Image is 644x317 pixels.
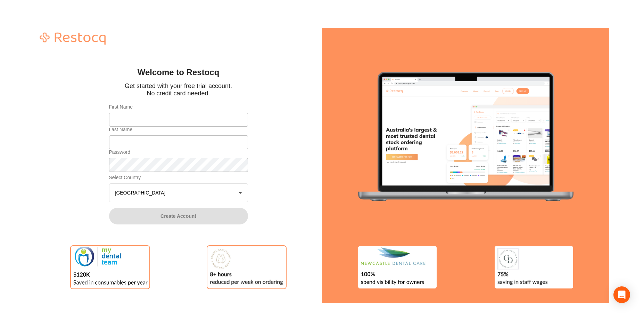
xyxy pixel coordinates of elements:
[109,149,248,155] label: Password
[109,175,248,181] label: Select Country
[613,286,630,303] div: Open Intercom Messenger
[115,190,168,196] p: [GEOGRAPHIC_DATA]
[109,208,248,224] button: Create Account
[207,246,286,288] img: Dental Sanctuary
[495,246,573,288] img: Coastal Dental
[109,104,248,110] label: First Name
[125,68,232,77] h1: Welcome to Restocq
[109,183,248,202] button: [GEOGRAPHIC_DATA]
[71,246,149,288] img: My Dental Team
[358,246,437,288] img: Newcastle Dental Care
[109,127,248,133] label: Last Name
[358,72,573,201] img: Hero Image
[160,213,196,219] span: Create Account
[35,28,111,48] img: Restocq Logo
[125,90,232,97] p: No credit card needed.
[125,82,232,90] p: Get started with your free trial account.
